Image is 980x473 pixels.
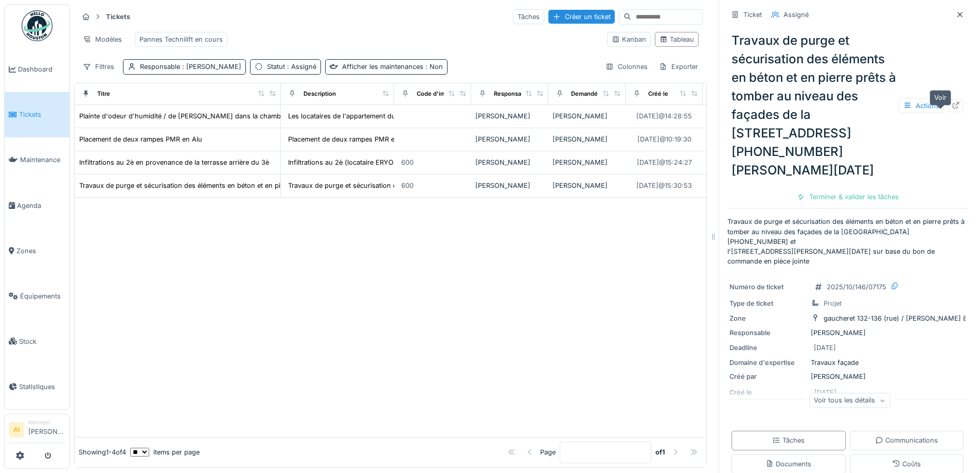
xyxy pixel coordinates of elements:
[288,157,442,167] div: Infiltrations au 2è (locataire ERYORUK/Boîte 00...
[5,273,69,319] a: Équipements
[401,181,414,190] div: 600
[17,201,65,211] span: Agenda
[636,181,692,190] div: [DATE] @ 15:30:53
[729,358,966,367] div: Travaux façade
[78,32,127,47] div: Modèles
[637,134,691,144] div: [DATE] @ 10:19:30
[102,12,134,22] strong: Tickets
[601,59,652,74] div: Colonnes
[660,34,694,44] div: Tableau
[285,63,316,71] span: : Assigné
[513,9,544,24] div: Tâches
[553,157,621,167] div: [PERSON_NAME]
[20,291,65,301] span: Équipements
[824,313,977,323] div: gaucheret 132-136 (rue) / [PERSON_NAME] 8-12
[809,393,890,408] div: Voir tous les détails
[78,59,119,74] div: Filtres
[475,181,544,190] div: [PERSON_NAME]
[5,47,69,92] a: Dashboard
[824,299,842,308] div: Projet
[401,157,414,167] div: 600
[475,134,544,144] div: [PERSON_NAME]
[729,358,807,367] div: Domaine d'expertise
[18,64,65,74] span: Dashboard
[5,137,69,183] a: Maintenance
[304,90,336,98] div: Description
[79,157,269,167] div: Infiltrations au 2è en provenance de la terrasse arrière du 3è
[636,111,692,121] div: [DATE] @ 14:28:55
[288,134,475,144] div: Placement de deux rampes PMR en [GEOGRAPHIC_DATA]...
[22,10,52,41] img: Badge_color-CXgf-gQk.svg
[9,418,65,443] a: AI Manager[PERSON_NAME]
[729,343,807,353] div: Deadline
[548,10,615,24] div: Créer un ticket
[729,372,807,381] div: Créé par
[727,27,968,184] div: Travaux de purge et sécurisation des éléments en béton et en pierre prêts à tomber au niveau des ...
[612,34,646,44] div: Kanban
[553,111,621,121] div: [PERSON_NAME]
[793,190,903,204] div: Terminer & valider les tâches
[342,62,443,72] div: Afficher les maintenances
[654,59,703,74] div: Exporter
[729,282,807,292] div: Numéro de ticket
[19,110,65,119] span: Tickets
[814,343,836,353] div: [DATE]
[267,62,316,72] div: Statut
[97,90,110,98] div: Titre
[180,63,241,71] span: : [PERSON_NAME]
[729,372,966,381] div: [PERSON_NAME]
[765,459,811,469] div: Documents
[16,246,65,256] span: Zones
[899,98,944,113] div: Actions
[475,111,544,121] div: [PERSON_NAME]
[475,157,544,167] div: [PERSON_NAME]
[743,10,762,20] div: Ticket
[783,10,809,20] div: Assigné
[655,447,665,457] strong: of 1
[571,90,608,98] div: Demandé par
[79,181,633,190] div: Travaux de purge et sécurisation des éléments en béton et en pierre prêts à tomber au niveau des ...
[130,447,200,457] div: items per page
[5,183,69,228] a: Agenda
[79,134,202,144] div: Placement de deux rampes PMR en Alu
[494,90,530,98] div: Responsable
[930,90,951,105] div: Voir
[5,364,69,409] a: Statistiques
[875,435,938,445] div: Communications
[288,111,440,121] div: Les locataires de l'appartement du 5è boîte 21 ...
[553,181,621,190] div: [PERSON_NAME]
[5,92,69,137] a: Tickets
[553,134,621,144] div: [PERSON_NAME]
[892,459,921,469] div: Coûts
[729,328,807,338] div: Responsable
[19,382,65,392] span: Statistiques
[79,111,326,121] div: Plainte d'odeur d'humidité / de [PERSON_NAME] dans la chambre des enfants
[827,282,886,292] div: 2025/10/146/07175
[5,319,69,364] a: Stock
[28,418,65,441] li: [PERSON_NAME]
[637,157,692,167] div: [DATE] @ 15:24:27
[729,299,807,308] div: Type de ticket
[648,90,668,98] div: Créé le
[139,34,223,44] div: Pannes Technilift en cours
[540,447,556,457] div: Page
[729,328,966,338] div: [PERSON_NAME]
[9,422,24,437] li: AI
[140,62,241,72] div: Responsable
[79,447,126,457] div: Showing 1 - 4 of 4
[5,228,69,273] a: Zones
[417,90,469,98] div: Code d'imputation
[288,181,446,190] div: Travaux de purge et sécurisation des éléments e...
[423,63,443,71] span: : Non
[20,155,65,165] span: Maintenance
[772,435,805,445] div: Tâches
[729,313,807,323] div: Zone
[727,217,968,266] p: Travaux de purge et sécurisation des éléments en béton et en pierre prêts à tomber au niveau des ...
[28,418,65,426] div: Manager
[19,337,65,346] span: Stock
